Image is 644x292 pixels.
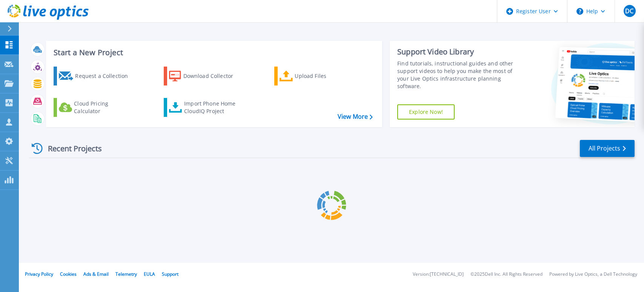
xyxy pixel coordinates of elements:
[60,271,77,277] a: Cookies
[74,100,134,115] div: Cloud Pricing Calculator
[397,104,455,120] a: Explore Now!
[54,67,138,85] a: Request a Collection
[580,140,635,157] a: All Projects
[413,272,464,277] li: Version: [TECHNICAL_ID]
[164,67,248,85] a: Download Collector
[397,47,521,57] div: Support Video Library
[162,271,178,277] a: Support
[625,8,633,14] span: DC
[54,98,138,117] a: Cloud Pricing Calculator
[184,100,243,115] div: Import Phone Home CloudIQ Project
[115,271,137,277] a: Telemetry
[470,272,543,277] li: © 2025 Dell Inc. All Rights Reserved
[75,68,135,84] div: Request a Collection
[54,48,372,57] h3: Start a New Project
[274,67,358,85] a: Upload Files
[295,68,355,84] div: Upload Files
[183,68,244,84] div: Download Collector
[25,271,53,277] a: Privacy Policy
[397,60,521,90] div: Find tutorials, instructional guides and other support videos to help you make the most of your L...
[338,113,373,120] a: View More
[144,271,155,277] a: EULA
[29,139,112,158] div: Recent Projects
[549,272,637,277] li: Powered by Live Optics, a Dell Technology
[83,271,109,277] a: Ads & Email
